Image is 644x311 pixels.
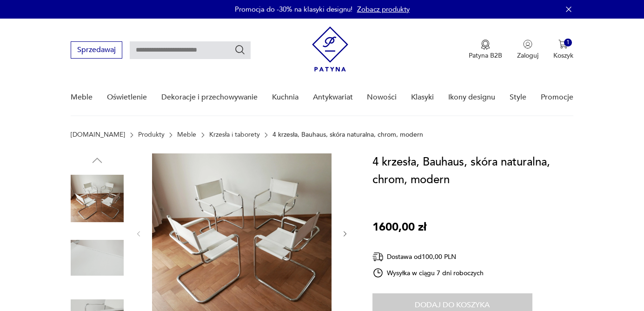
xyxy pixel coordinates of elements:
img: Zdjęcie produktu 4 krzesła, Bauhaus, skóra naturalna, chrom, modern [71,172,124,225]
div: 1 [564,39,572,46]
p: Zaloguj [517,51,538,60]
a: Kuchnia [272,79,299,115]
img: Ikona medalu [481,40,490,50]
p: Promocja do -30% na klasyki designu! [235,5,352,14]
a: [DOMAIN_NAME] [71,131,125,139]
a: Ikony designu [448,79,495,115]
p: 4 krzesła, Bauhaus, skóra naturalna, chrom, modern [272,131,423,139]
a: Sprzedawaj [71,47,122,54]
a: Klasyki [411,79,434,115]
img: Zdjęcie produktu 4 krzesła, Bauhaus, skóra naturalna, chrom, modern [71,232,124,285]
a: Oświetlenie [107,79,147,115]
h1: 4 krzesła, Bauhaus, skóra naturalna, chrom, modern [372,153,573,189]
button: 1Koszyk [553,40,573,60]
button: Patyna B2B [469,40,502,60]
a: Zobacz produkty [357,5,410,14]
a: Krzesła i taborety [209,131,260,139]
a: Promocje [541,79,573,115]
p: Patyna B2B [469,51,502,60]
button: Sprzedawaj [71,41,122,59]
a: Style [510,79,526,115]
img: Ikonka użytkownika [523,40,532,49]
p: Koszyk [553,51,573,60]
a: Nowości [367,79,397,115]
img: Ikona dostawy [372,251,384,263]
p: 1600,00 zł [372,218,426,236]
img: Ikona koszyka [558,40,568,49]
a: Ikona medaluPatyna B2B [469,40,502,60]
div: Dostawa od 100,00 PLN [372,251,484,263]
div: Wysyłka w ciągu 7 dni roboczych [372,267,484,278]
button: Zaloguj [517,40,538,60]
a: Dekoracje i przechowywanie [161,79,258,115]
a: Meble [71,79,93,115]
a: Produkty [138,131,165,139]
button: Szukaj [234,44,246,55]
img: Patyna - sklep z meblami i dekoracjami vintage [312,26,348,72]
a: Meble [177,131,196,139]
a: Antykwariat [313,79,353,115]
